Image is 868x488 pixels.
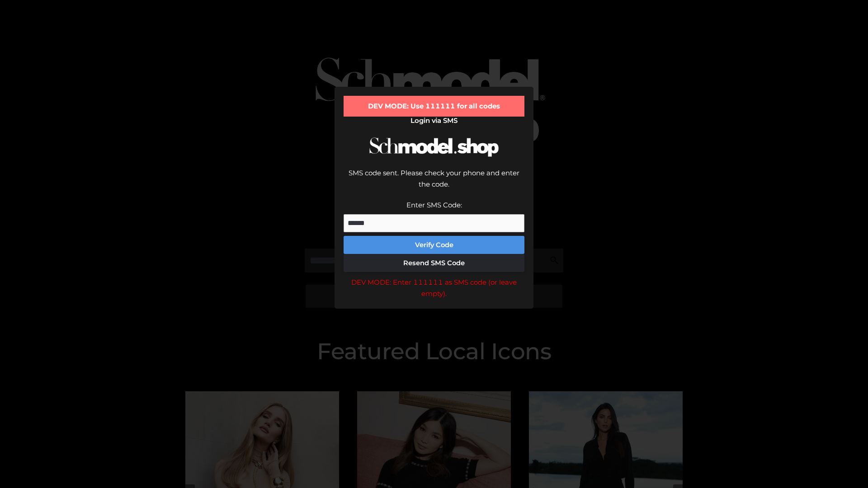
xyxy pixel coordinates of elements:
div: SMS code sent. Please check your phone and enter the code. [344,167,524,199]
div: DEV MODE: Enter 111111 as SMS code (or leave empty). [344,277,524,300]
button: Resend SMS Code [344,254,524,272]
label: Enter SMS Code: [406,201,462,209]
h2: Login via SMS [344,117,524,125]
img: Schmodel Logo [366,129,502,165]
div: DEV MODE: Use 111111 for all codes [344,96,524,117]
button: Verify Code [344,236,524,254]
